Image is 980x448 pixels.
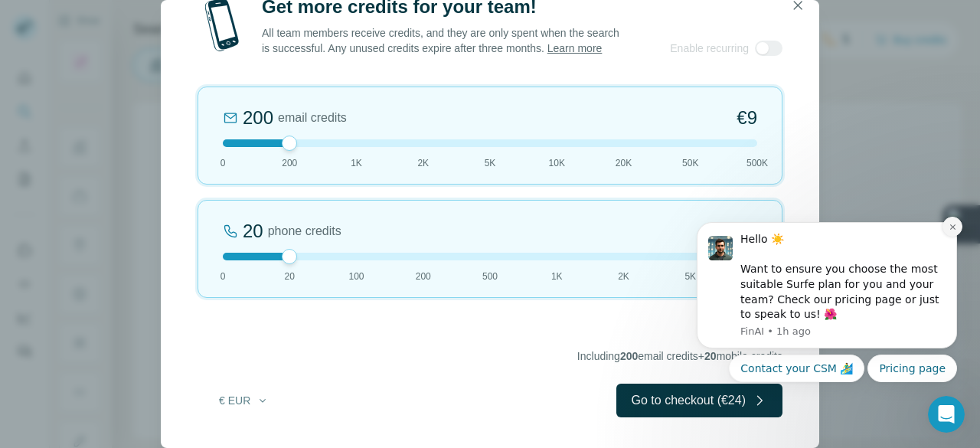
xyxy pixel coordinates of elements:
[348,270,364,283] span: 100
[482,270,498,283] span: 500
[268,222,341,240] span: phone credits
[198,322,782,347] h2: Total €24
[351,156,362,170] span: 1K
[682,156,698,170] span: 50K
[746,156,768,170] span: 500K
[278,109,347,127] span: email credits
[618,270,629,283] span: 2K
[674,174,980,407] iframe: Intercom notifications message
[220,270,226,283] span: 0
[737,106,757,130] span: €9
[547,42,603,54] a: Learn more
[417,156,429,170] span: 2K
[928,396,965,433] iframe: Intercom live chat
[282,156,297,170] span: 200
[577,350,782,362] span: Including email credits + mobile credits
[243,219,263,244] div: 20
[616,384,782,417] button: Go to checkout (€24)
[285,270,295,283] span: 20
[485,156,496,170] span: 5K
[416,270,431,283] span: 200
[208,387,279,414] button: € EUR
[220,156,226,170] span: 0
[616,156,632,170] span: 20K
[243,106,273,130] div: 200
[670,41,749,56] span: Enable recurring
[549,156,565,170] span: 10K
[620,350,638,362] span: 200
[262,25,621,56] p: All team members receive credits, and they are only spent when the search is successful. Any unus...
[551,270,563,283] span: 1K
